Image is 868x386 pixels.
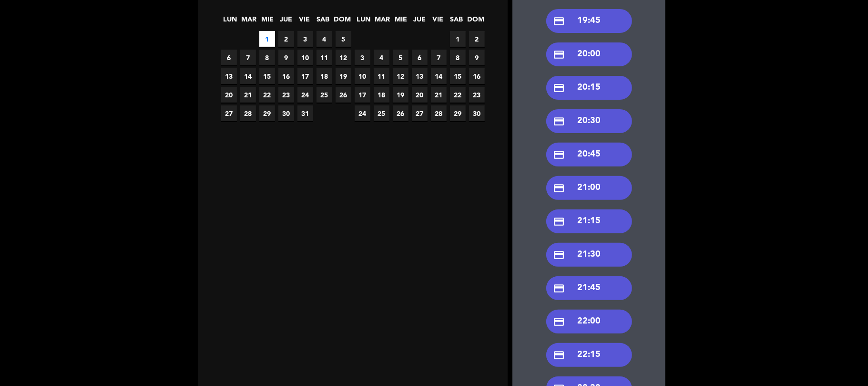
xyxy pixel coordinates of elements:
span: 29 [259,105,275,121]
span: 5 [336,31,351,47]
i: credit_card [553,249,565,261]
i: credit_card [553,349,565,361]
span: 31 [297,105,313,121]
span: 18 [317,68,332,84]
span: 30 [469,105,485,121]
span: 25 [374,105,389,121]
span: 10 [355,68,370,84]
span: 6 [221,50,237,65]
div: 20:15 [546,76,632,100]
span: DOM [468,14,483,30]
span: 15 [450,68,466,84]
span: 30 [278,105,294,121]
span: 17 [297,68,313,84]
span: 13 [412,68,428,84]
i: credit_card [553,182,565,194]
span: SAB [316,14,331,30]
div: 21:15 [546,209,632,233]
span: 16 [469,68,485,84]
span: MIE [260,14,276,30]
span: 1 [259,31,275,47]
span: 20 [221,87,237,103]
span: MIE [393,14,409,30]
span: 6 [412,50,428,65]
span: 11 [374,68,389,84]
i: credit_card [553,316,565,328]
span: 17 [355,87,370,103]
span: 3 [355,50,370,65]
span: 21 [431,87,447,103]
div: 20:30 [546,109,632,133]
span: 23 [469,87,485,103]
span: JUE [278,14,294,30]
span: 16 [278,68,294,84]
span: 9 [469,50,485,65]
span: 8 [259,50,275,65]
div: 21:00 [546,176,632,200]
span: 2 [469,31,485,47]
span: 4 [317,31,332,47]
i: credit_card [553,49,565,61]
span: 28 [240,105,256,121]
span: DOM [334,14,350,30]
span: 23 [278,87,294,103]
span: 26 [393,105,408,121]
div: 19:45 [546,9,632,33]
span: MAR [241,14,257,30]
span: 18 [374,87,389,103]
span: LUN [223,14,238,30]
span: 19 [336,68,351,84]
span: 12 [393,68,408,84]
span: 7 [240,50,256,65]
span: 13 [221,68,237,84]
span: 27 [412,105,428,121]
span: 28 [431,105,447,121]
i: credit_card [553,115,565,127]
span: 24 [297,87,313,103]
span: 2 [278,31,294,47]
span: 15 [259,68,275,84]
div: 20:00 [546,42,632,66]
span: MAR [375,14,390,30]
div: 22:15 [546,343,632,367]
span: 27 [221,105,237,121]
span: VIE [297,14,313,30]
i: credit_card [553,216,565,228]
span: SAB [449,14,465,30]
div: 22:00 [546,310,632,334]
div: 20:45 [546,143,632,167]
span: 20 [412,87,428,103]
span: 1 [450,31,466,47]
span: 29 [450,105,466,121]
span: 26 [336,87,351,103]
span: 3 [297,31,313,47]
i: credit_card [553,282,565,294]
span: 11 [317,50,332,65]
span: 7 [431,50,447,65]
i: credit_card [553,149,565,161]
div: 21:45 [546,276,632,300]
span: 22 [259,87,275,103]
span: LUN [356,14,372,30]
i: credit_card [553,15,565,27]
span: 9 [278,50,294,65]
span: JUE [412,14,428,30]
span: 8 [450,50,466,65]
span: 14 [240,68,256,84]
span: 25 [317,87,332,103]
span: 24 [355,105,370,121]
div: 21:30 [546,243,632,267]
span: 10 [297,50,313,65]
i: credit_card [553,82,565,94]
span: 22 [450,87,466,103]
span: 4 [374,50,389,65]
span: 12 [336,50,351,65]
span: 14 [431,68,447,84]
span: VIE [430,14,446,30]
span: 5 [393,50,408,65]
span: 19 [393,87,408,103]
span: 21 [240,87,256,103]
